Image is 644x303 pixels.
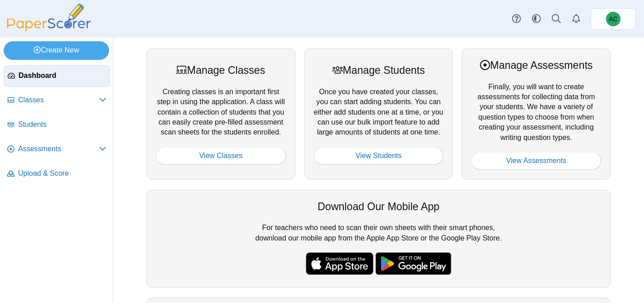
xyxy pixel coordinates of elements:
div: Once you have created your classes, you can start adding students. You can either add students on... [304,48,453,179]
a: View Classes [156,147,286,165]
a: Classes [4,90,110,111]
a: Dashboard [4,65,110,87]
div: Manage Assessments [471,58,601,72]
div: Finally, you will want to create assessments for collecting data from your students. We have a va... [462,48,611,179]
a: Upload & Score [4,163,110,185]
a: Create New [4,41,109,59]
a: PaperScorer [4,25,94,33]
div: Download Our Mobile App [156,199,601,214]
div: Manage Students [314,63,444,77]
div: For teachers who need to scan their own sheets with their smart phones, download our mobile app f... [147,190,611,288]
span: Students [18,120,106,130]
img: google-play-badge.png [375,252,451,275]
span: Assessments [18,144,99,154]
span: Andrew Christman [606,12,620,26]
span: Classes [18,95,99,105]
a: Alerts [566,9,586,29]
a: Assessments [4,139,110,160]
a: Students [4,114,110,136]
img: PaperScorer [4,4,94,31]
a: View Assessments [471,152,601,170]
div: Creating classes is an important first step in using the application. A class will contain a coll... [147,48,295,179]
span: Upload & Score [18,168,106,178]
span: Andrew Christman [609,16,617,22]
div: Manage Classes [156,63,286,77]
a: View Students [314,147,444,165]
img: apple-store-badge.svg [306,252,374,275]
span: Dashboard [19,71,106,81]
a: Andrew Christman [591,8,636,30]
